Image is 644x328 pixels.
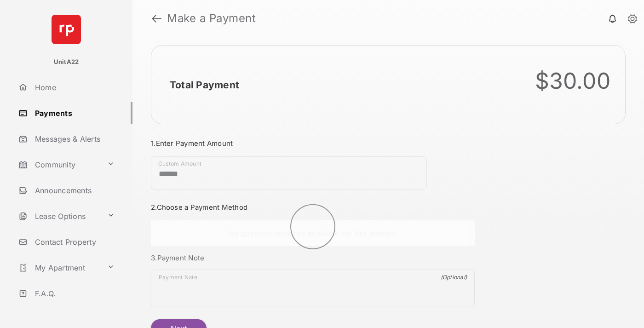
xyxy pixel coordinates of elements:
a: Messages & Alerts [15,128,132,150]
a: Lease Options [15,205,103,227]
a: Contact Property [15,231,132,253]
a: Home [15,76,132,98]
img: svg+xml;base64,PHN2ZyB4bWxucz0iaHR0cDovL3d3dy53My5vcmcvMjAwMC9zdmciIHdpZHRoPSI2NCIgaGVpZ2h0PSI2NC... [52,15,81,44]
a: F.A.Q. [15,282,132,305]
a: Announcements [15,179,132,201]
h3: 3. Payment Note [151,253,475,262]
a: My Apartment [15,257,103,279]
div: $30.00 [535,68,611,94]
strong: Make a Payment [167,13,256,24]
h3: 2. Choose a Payment Method [151,203,475,212]
a: Payments [15,102,132,124]
h3: 1. Enter Payment Amount [151,139,475,148]
h2: Total Payment [170,79,239,91]
p: UnitA22 [54,58,79,67]
a: Community [15,154,103,176]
